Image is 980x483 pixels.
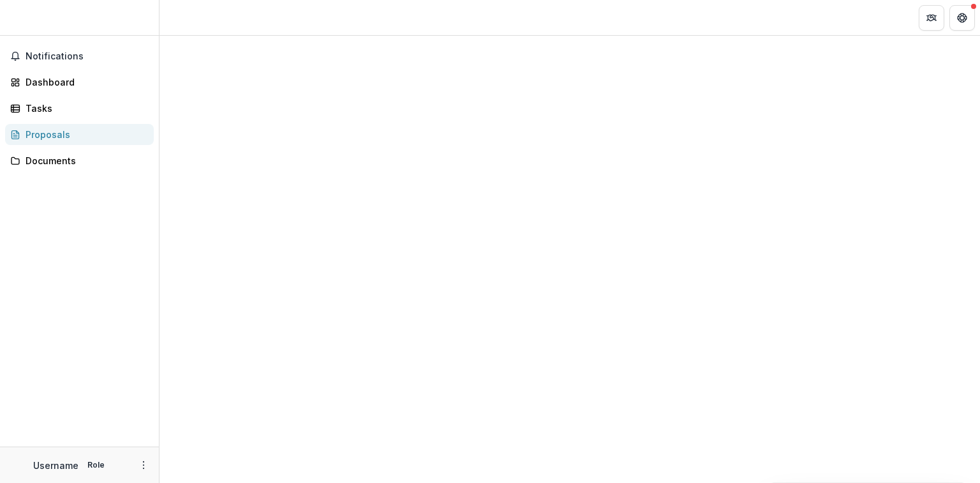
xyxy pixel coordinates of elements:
button: Partners [919,5,944,31]
div: Proposals [26,128,144,141]
button: Get Help [949,5,975,31]
a: Dashboard [5,72,154,93]
div: Documents [26,154,144,167]
a: Documents [5,150,154,171]
button: More [136,457,151,473]
span: Notifications [26,51,149,62]
a: Tasks [5,98,154,119]
button: Notifications [5,46,154,66]
a: Proposals [5,124,154,145]
div: Tasks [26,102,144,115]
p: Username [33,459,78,472]
div: Dashboard [26,75,144,89]
p: Role [84,459,108,471]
